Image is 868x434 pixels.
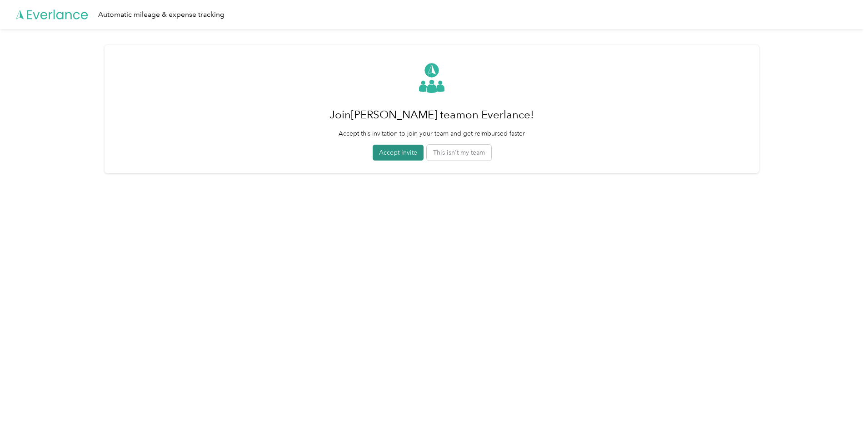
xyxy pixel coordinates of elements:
h1: Join [PERSON_NAME] team on Everlance! [329,104,534,126]
p: Accept this invitation to join your team and get reimbursed faster [329,129,534,138]
iframe: Everlance-gr Chat Button Frame [817,383,868,434]
button: Accept invite [373,145,424,161]
div: Automatic mileage & expense tracking [98,9,224,20]
button: This isn't my team [427,145,491,161]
